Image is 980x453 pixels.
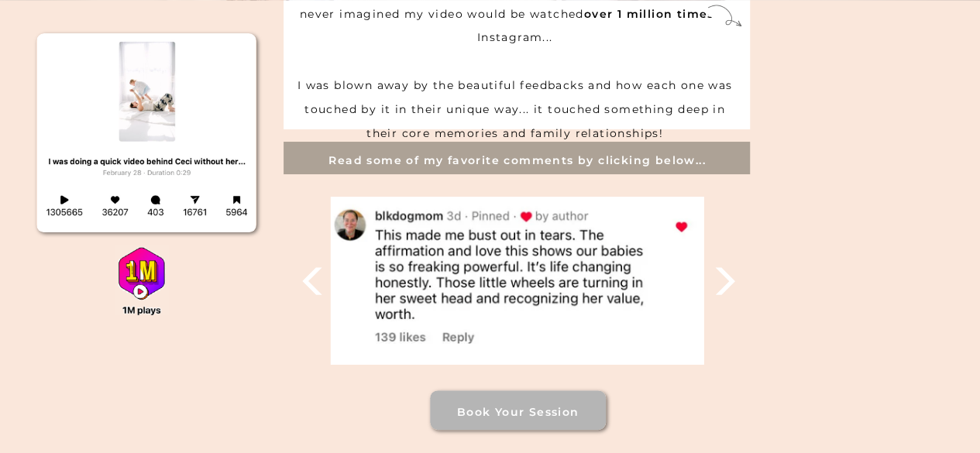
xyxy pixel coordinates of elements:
b: over 1 million times [584,7,714,21]
b: Read some of my favorite comments by clicking below... [328,153,706,167]
a: Book your session [434,404,603,417]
